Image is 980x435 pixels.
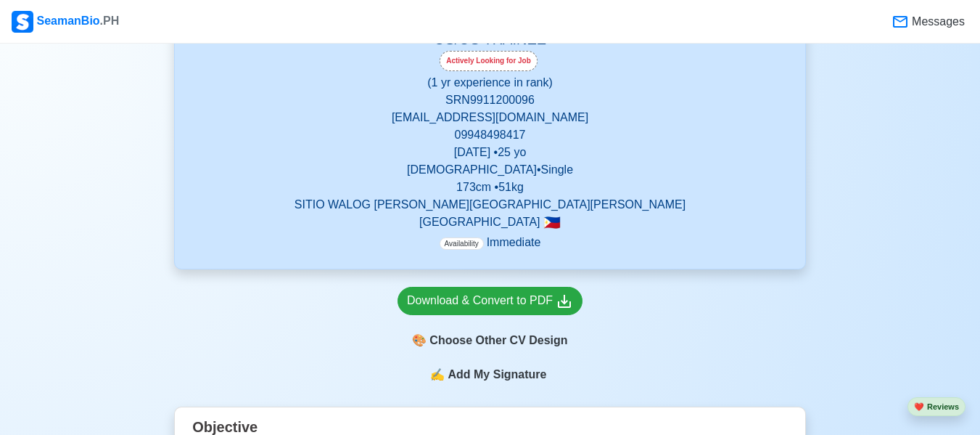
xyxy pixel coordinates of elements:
p: [DEMOGRAPHIC_DATA] • Single [192,161,788,179]
img: Logo [12,11,33,33]
div: SeamanBio [12,11,119,33]
p: 173 cm • 51 kg [192,179,788,196]
div: Actively Looking for Job [440,51,538,71]
div: Choose Other CV Design [398,327,582,354]
p: SITIO WALOG [PERSON_NAME][GEOGRAPHIC_DATA][PERSON_NAME] [192,196,788,214]
p: [DATE] • 25 yo [192,144,788,161]
p: [EMAIL_ADDRESS][DOMAIN_NAME] [192,109,788,126]
div: Download & Convert to PDF [407,292,573,310]
span: Add My Signature [445,366,549,383]
span: Messages [909,13,965,31]
p: (1 yr experience in rank) [192,74,788,92]
span: paint [412,332,427,349]
p: [GEOGRAPHIC_DATA] [192,214,788,231]
span: 🇵🇭 [543,216,561,229]
p: Immediate [440,234,541,251]
span: Availability [440,237,484,250]
p: SRN 9911200096 [192,92,788,109]
span: .PH [100,15,120,27]
p: 09948498417 [192,126,788,144]
span: sign [430,366,445,383]
a: Download & Convert to PDF [398,287,582,315]
span: heart [914,402,924,411]
button: heartReviews [907,397,965,417]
